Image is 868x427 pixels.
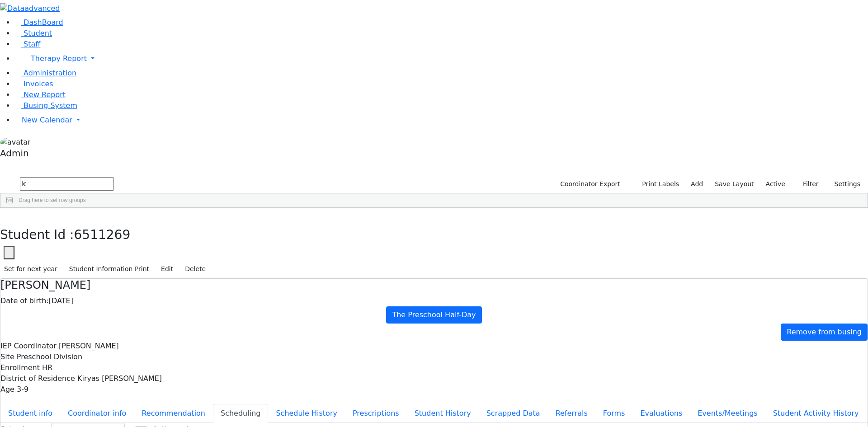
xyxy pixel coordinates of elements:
span: Drag here to set row groups [19,197,86,203]
button: Delete [181,262,210,276]
label: Active [762,177,789,191]
span: Student [24,29,52,38]
button: Coordinator info [60,404,134,423]
button: Forms [595,404,633,423]
span: Remove from busing [787,328,862,336]
span: Staff [24,40,40,48]
span: DashBoard [24,18,63,27]
a: Therapy Report [14,50,868,68]
input: Search [20,177,114,191]
a: Busing System [14,101,77,110]
a: Student [14,29,52,38]
label: IEP Coordinator [0,341,57,352]
a: DashBoard [14,18,63,27]
span: 6511269 [74,227,131,242]
button: Print Labels [632,177,683,191]
label: Age [0,384,14,395]
span: Kiryas [PERSON_NAME] [77,374,162,383]
button: Scheduling [213,404,268,423]
button: Save Layout [711,177,758,191]
span: New Report [24,90,66,99]
span: New Calendar [22,116,72,124]
span: Busing System [24,101,77,110]
span: Therapy Report [31,54,87,63]
button: Student info [0,404,60,423]
button: Filter [791,177,823,191]
span: Invoices [24,80,53,88]
button: Recommendation [134,404,213,423]
button: Schedule History [268,404,345,423]
button: Student History [407,404,479,423]
button: Student Activity History [765,404,867,423]
label: District of Residence [0,373,75,384]
button: Events/Meetings [690,404,765,423]
span: Preschool Division [17,352,82,361]
a: Staff [14,40,40,48]
div: [DATE] [0,296,868,306]
button: Student Information Print [65,262,153,276]
h4: [PERSON_NAME] [0,279,868,292]
a: The Preschool Half-Day [386,306,481,324]
a: New Calendar [14,111,868,129]
a: Remove from busing [781,324,868,341]
button: Coordinator Export [554,177,624,191]
label: Site [0,352,14,362]
button: Edit [157,262,177,276]
span: [PERSON_NAME] [59,342,119,350]
a: Invoices [14,80,53,88]
span: Administration [24,69,76,77]
a: New Report [14,90,66,99]
button: Evaluations [632,404,690,423]
span: HR [42,363,52,372]
button: Settings [823,177,864,191]
button: Referrals [548,404,595,423]
button: Scrapped Data [479,404,548,423]
label: Date of birth: [0,296,49,306]
a: Administration [14,69,76,77]
a: Add [687,177,707,191]
span: 3-9 [17,385,28,394]
label: Enrollment [0,362,40,373]
button: Prescriptions [345,404,407,423]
